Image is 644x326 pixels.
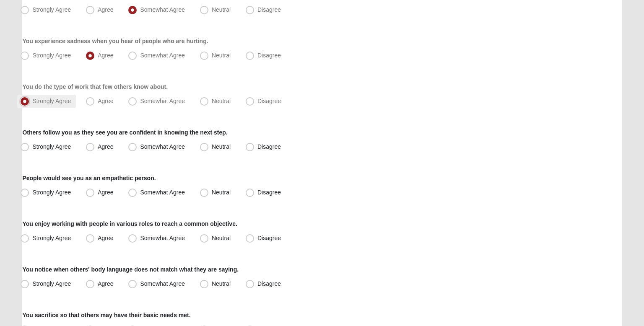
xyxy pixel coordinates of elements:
span: Strongly Agree [32,235,71,241]
span: Neutral [212,235,231,241]
span: Strongly Agree [32,143,71,150]
span: Agree [98,52,113,59]
span: Agree [98,235,113,241]
span: Disagree [257,143,281,150]
span: Neutral [212,143,231,150]
span: Somewhat Agree [140,143,185,150]
span: Strongly Agree [32,52,71,59]
span: Neutral [212,6,231,13]
span: Neutral [212,52,231,59]
span: Somewhat Agree [140,98,185,104]
span: Somewhat Agree [140,189,185,196]
span: Strongly Agree [32,98,71,104]
span: Somewhat Agree [140,235,185,241]
span: Disagree [257,235,281,241]
span: Disagree [257,98,281,104]
span: Agree [98,143,113,150]
span: Agree [98,98,113,104]
span: Strongly Agree [32,189,71,196]
span: Agree [98,280,113,287]
span: Disagree [257,52,281,59]
span: Strongly Agree [32,6,71,13]
span: Agree [98,189,113,196]
span: Disagree [257,6,281,13]
label: People would see you as an empathetic person. [22,174,156,182]
label: Others follow you as they see you are confident in knowing the next step. [22,128,227,137]
label: You notice when others' body language does not match what they are saying. [22,265,239,274]
label: You do the type of work that few others know about. [22,83,168,91]
span: Somewhat Agree [140,6,185,13]
span: Strongly Agree [32,280,71,287]
span: Neutral [212,98,231,104]
label: You enjoy working with people in various roles to reach a common objective. [22,220,237,228]
span: Disagree [257,189,281,196]
span: Somewhat Agree [140,52,185,59]
span: Agree [98,6,113,13]
span: Somewhat Agree [140,280,185,287]
label: You experience sadness when you hear of people who are hurting. [22,37,208,45]
span: Neutral [212,280,231,287]
span: Neutral [212,189,231,196]
span: Disagree [257,280,281,287]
